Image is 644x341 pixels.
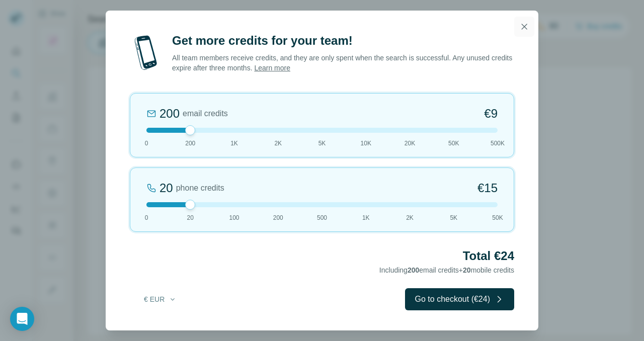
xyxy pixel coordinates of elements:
[406,213,414,222] span: 2K
[130,33,162,73] img: mobile-phone
[130,248,514,264] h2: Total €24
[450,213,457,222] span: 5K
[137,290,184,308] button: € EUR
[405,288,514,310] button: Go to checkout (€24)
[361,139,371,148] span: 10K
[379,266,514,274] span: Including email credits + mobile credits
[408,266,419,274] span: 200
[159,106,180,122] div: 200
[159,180,173,196] div: 20
[145,139,148,148] span: 0
[176,182,224,194] span: phone credits
[230,139,238,148] span: 1K
[317,213,327,222] span: 500
[318,139,326,148] span: 5K
[145,213,148,222] span: 0
[254,64,290,72] a: Learn more
[484,106,498,122] span: €9
[229,213,239,222] span: 100
[187,213,194,222] span: 20
[405,139,415,148] span: 20K
[448,139,459,148] span: 50K
[10,307,34,331] div: Open Intercom Messenger
[185,139,195,148] span: 200
[463,266,471,274] span: 20
[183,108,228,120] span: email credits
[492,213,503,222] span: 50K
[274,139,282,148] span: 2K
[172,53,514,73] p: All team members receive credits, and they are only spent when the search is successful. Any unus...
[477,180,498,196] span: €15
[491,139,505,148] span: 500K
[362,213,370,222] span: 1K
[273,213,283,222] span: 200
